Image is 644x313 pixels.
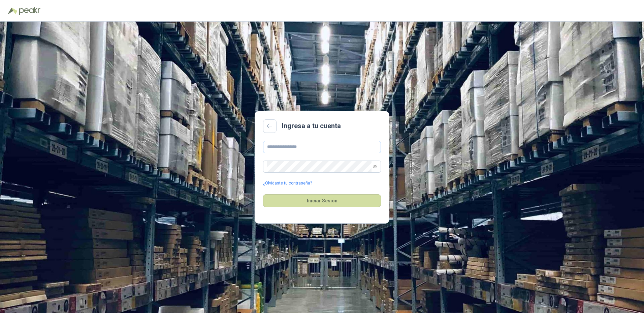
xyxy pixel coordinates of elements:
a: ¿Olvidaste tu contraseña? [263,180,312,187]
img: Peakr [19,7,40,15]
button: Iniciar Sesión [263,194,381,207]
h2: Ingresa a tu cuenta [282,121,341,131]
img: Logo [8,7,18,14]
span: eye-invisible [373,165,377,169]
